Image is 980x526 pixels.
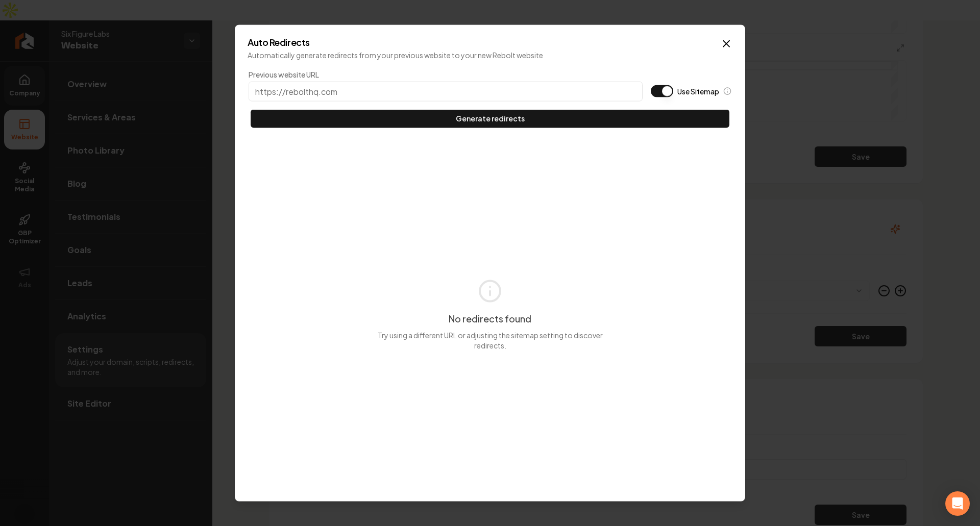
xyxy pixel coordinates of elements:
h3: No redirects found [449,312,531,326]
label: Use Sitemap [677,86,719,96]
h2: Auto Redirects [248,37,732,46]
input: https://rebolthq.com [249,81,643,101]
button: Generate redirects [251,109,729,128]
label: Previous website URL [249,69,643,79]
p: Automatically generate redirects from your previous website to your new Rebolt website [248,49,732,60]
p: Try using a different URL or adjusting the sitemap setting to discover redirects. [376,330,604,350]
